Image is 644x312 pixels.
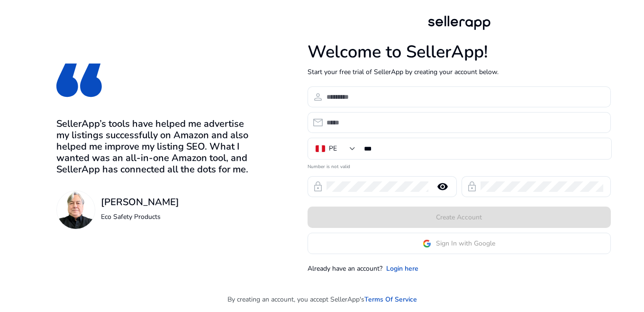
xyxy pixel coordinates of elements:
h3: [PERSON_NAME] [101,197,179,208]
span: person [312,91,324,103]
p: Start your free trial of SellerApp by creating your account below. [308,67,611,77]
p: Already have an account? [308,264,382,274]
a: Terms Of Service [364,294,417,304]
span: lock [466,181,478,192]
h1: Welcome to SellerApp! [308,42,611,62]
div: PE [329,143,337,154]
a: Login here [386,264,418,274]
span: email [312,117,324,128]
mat-icon: remove_red_eye [431,181,454,192]
span: lock [312,181,324,192]
h3: SellerApp’s tools have helped me advertise my listings successfully on Amazon and also helped me ... [56,118,259,175]
mat-error: Number is not valid [308,161,611,170]
p: Eco Safety Products [101,212,179,222]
